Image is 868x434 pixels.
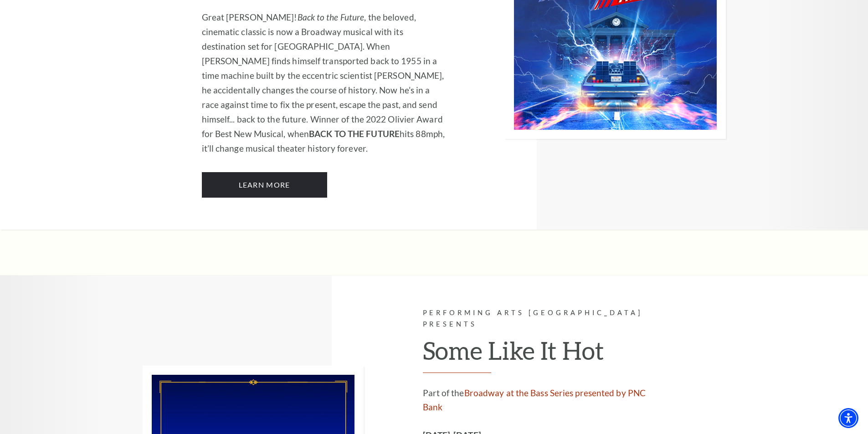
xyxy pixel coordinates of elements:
p: Part of the [423,386,667,415]
p: Performing Arts [GEOGRAPHIC_DATA] Presents [423,307,667,330]
em: Back to the Future [298,12,365,22]
h2: Some Like It Hot [423,336,667,373]
p: Great [PERSON_NAME]! , the beloved, cinematic classic is now a Broadway musical with its destinat... [202,10,446,156]
a: Broadway at the Bass Series presented by PNC Bank [423,388,646,413]
div: Accessibility Menu [838,408,858,428]
strong: BACK TO THE FUTURE [309,128,400,139]
a: Learn More Back to the Future: The Musical [202,172,327,198]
